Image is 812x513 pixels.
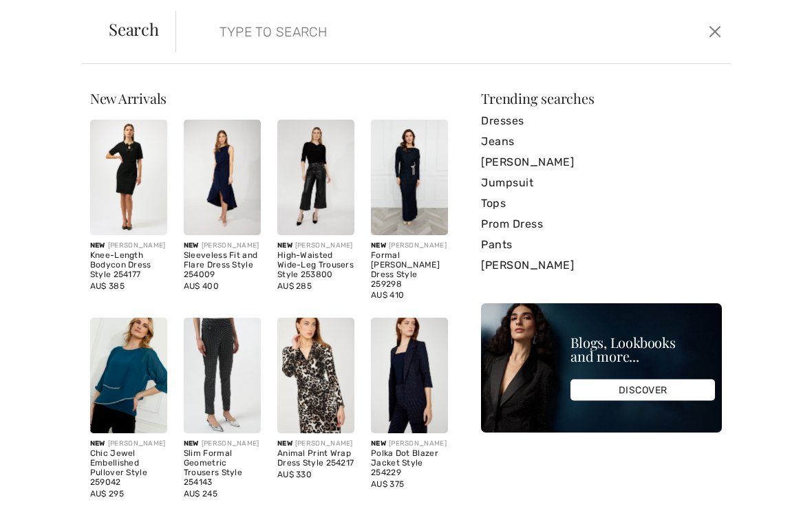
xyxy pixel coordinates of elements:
[90,120,167,235] img: Knee-Length Bodycon Dress Style 254177. Black
[184,318,261,433] img: Slim Formal Geometric Trousers Style 254143. Black/Silver
[277,449,354,468] div: Animal Print Wrap Dress Style 254217
[371,439,386,448] span: New
[90,89,167,107] span: New Arrivals
[90,241,105,250] span: New
[371,251,448,289] div: Formal [PERSON_NAME] Dress Style 259298
[481,152,722,173] a: [PERSON_NAME]
[371,318,448,433] img: Polka Dot Blazer Jacket Style 254229. Navy
[90,489,124,499] span: AU$ 295
[109,21,159,37] span: Search
[184,241,261,251] div: [PERSON_NAME]
[277,241,292,250] span: New
[371,290,404,300] span: AU$ 410
[481,111,722,131] a: Dresses
[570,336,715,363] div: Blogs, Lookbooks and more...
[705,21,725,43] button: Close
[371,241,386,250] span: New
[371,120,448,235] img: Formal Maxi Sheath Dress Style 259298. Twilight
[184,439,261,449] div: [PERSON_NAME]
[90,241,167,251] div: [PERSON_NAME]
[277,439,292,448] span: New
[371,479,404,489] span: AU$ 375
[481,255,722,276] a: [PERSON_NAME]
[277,439,354,449] div: [PERSON_NAME]
[90,281,125,291] span: AU$ 385
[371,449,448,477] div: Polka Dot Blazer Jacket Style 254229
[209,11,581,52] input: TYPE TO SEARCH
[184,439,199,448] span: New
[371,241,448,251] div: [PERSON_NAME]
[90,449,167,487] div: Chic Jewel Embellished Pullover Style 259042
[481,173,722,193] a: Jumpsuit
[90,318,167,433] img: Chic Jewel Embellished Pullover Style 259042. Dark Teal
[277,281,312,291] span: AU$ 285
[481,214,722,234] a: Prom Dress
[277,470,312,479] span: AU$ 330
[481,131,722,152] a: Jeans
[277,241,354,251] div: [PERSON_NAME]
[481,234,722,255] a: Pants
[90,439,105,448] span: New
[371,439,448,449] div: [PERSON_NAME]
[481,193,722,214] a: Tops
[184,281,219,291] span: AU$ 400
[277,318,354,433] img: Animal Print Wrap Dress Style 254217. Beige/Black
[481,303,722,433] img: Blogs, Lookbooks and more...
[481,91,722,105] div: Trending searches
[90,439,167,449] div: [PERSON_NAME]
[90,251,167,279] div: Knee-Length Bodycon Dress Style 254177
[184,489,217,499] span: AU$ 245
[277,120,354,235] img: High-Waisted Wide-Leg Trousers Style 253800. Black
[184,120,261,235] img: Sleeveless Fit and Flare Dress Style 254009. Midnight
[277,251,354,279] div: High-Waisted Wide-Leg Trousers Style 253800
[184,241,199,250] span: New
[184,251,261,279] div: Sleeveless Fit and Flare Dress Style 254009
[570,380,715,401] div: DISCOVER
[184,449,261,487] div: Slim Formal Geometric Trousers Style 254143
